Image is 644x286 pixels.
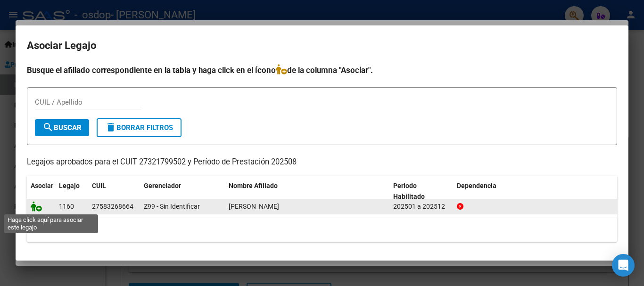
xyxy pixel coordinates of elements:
div: 202501 a 202512 [393,201,449,212]
datatable-header-cell: Asociar [27,176,55,207]
p: Legajos aprobados para el CUIT 27321799502 y Período de Prestación 202508 [27,156,617,168]
mat-icon: delete [105,122,116,133]
span: CUIL [92,182,106,189]
span: Nombre Afiliado [229,182,278,189]
span: Z99 - Sin Identificar [144,203,200,210]
div: 1 registros [27,218,617,242]
mat-icon: search [42,122,54,133]
h2: Asociar Legajo [27,37,617,55]
span: Periodo Habilitado [393,182,425,200]
span: Legajo [59,182,80,189]
span: Borrar Filtros [105,123,173,132]
datatable-header-cell: CUIL [88,176,140,207]
span: Asociar [31,182,53,189]
div: 27583268664 [92,201,133,212]
datatable-header-cell: Legajo [55,176,88,207]
span: Buscar [42,123,82,132]
span: 1160 [59,203,74,210]
div: Open Intercom Messenger [612,254,635,277]
span: ZAMPONI ARRUA MAITE [229,203,279,210]
datatable-header-cell: Gerenciador [140,176,225,207]
button: Buscar [35,119,89,136]
button: Borrar Filtros [97,118,182,137]
h4: Busque el afiliado correspondiente en la tabla y haga click en el ícono de la columna "Asociar". [27,64,617,76]
span: Dependencia [457,182,496,189]
span: Gerenciador [144,182,181,189]
datatable-header-cell: Periodo Habilitado [389,176,453,207]
datatable-header-cell: Nombre Afiliado [225,176,389,207]
datatable-header-cell: Dependencia [453,176,618,207]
